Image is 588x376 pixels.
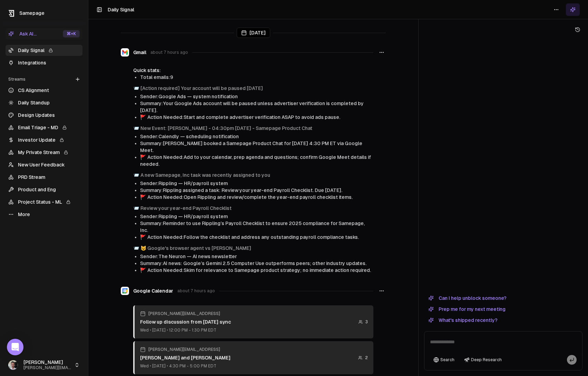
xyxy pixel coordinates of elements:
a: Review your year-end Payroll Checklist [140,205,232,211]
span: [PERSON_NAME][EMAIL_ADDRESS] [148,347,220,352]
a: CS Alignment [6,85,82,96]
span: flag [140,234,146,240]
a: Integrations [6,57,82,68]
a: [Action required] Your account will be paused [DATE] [140,85,263,91]
li: Action Needed: Add to your calendar, prep agenda and questions; confirm Google Meet details if ne... [140,154,373,167]
button: Ask AI...⌘+K [6,28,82,39]
span: envelope [133,245,139,251]
li: Total emails: 9 [140,74,373,81]
a: My Private Stream [6,147,82,158]
a: Project Status - ML [6,196,82,207]
div: Follow up discussion from [DATE] sync [140,318,231,325]
h1: Daily Signal [108,6,134,13]
li: Summary: Your Google Ads account will be paused unless advertiser verification is completed by [D... [140,100,373,114]
img: _image [8,360,18,370]
li: Summary: Reminder to use Rippling’s Payroll Checklist to ensure 2025 compliance for Samepage, Inc. [140,220,373,234]
button: Prep me for my next meeting [424,305,510,313]
a: Product and Eng [6,184,82,195]
li: Action Needed: Skim for relevance to Samepage product strategy; no immediate action required. [140,267,373,274]
button: What's shipped recently? [424,316,502,324]
a: New Event: [PERSON_NAME] - 04:30pm [DATE] - Samepage Product Chat [140,125,312,131]
span: 2 [365,355,368,360]
li: Sender: Google Ads — system notification [140,93,373,100]
a: A new Samepage, Inc task was recently assigned to you [140,172,270,178]
li: Summary: [PERSON_NAME] booked a Samepage Product Chat for [DATE] 4:30 PM ET via Google Meet. [140,140,373,154]
a: Design Updates [6,110,82,121]
div: [PERSON_NAME] and [PERSON_NAME] [140,354,231,361]
span: [PERSON_NAME][EMAIL_ADDRESS] [148,311,220,316]
button: Deep Research [461,355,505,365]
span: about 7 hours ago [150,50,188,55]
img: Google Calendar [121,287,129,295]
span: [PERSON_NAME] [23,359,71,366]
a: New User Feedback [6,159,82,170]
li: Sender: Rippling — HR/payroll system [140,213,373,220]
span: flag [140,194,146,200]
a: Daily Signal [6,45,82,56]
div: Quick stats: [133,67,373,74]
span: envelope [133,125,139,131]
li: Summary: AI news: Google’s Gemini 2.5 Computer Use outperforms peers; other industry updates. [140,260,373,267]
div: Wed • [DATE] • 12:00 PM - 1:30 PM EDT [140,327,231,333]
li: Action Needed: Open Rippling and review/complete the year-end payroll checklist items. [140,194,373,201]
button: [PERSON_NAME][PERSON_NAME][EMAIL_ADDRESS] [6,357,82,373]
div: ⌘ +K [63,30,80,38]
span: [PERSON_NAME][EMAIL_ADDRESS] [23,365,71,370]
a: More [6,209,82,220]
span: flag [140,154,146,160]
span: envelope [133,85,139,91]
button: Can I help unblock someone? [424,294,511,302]
li: Summary: Rippling assigned a task: Review your year-end Payroll Checklist. Due [DATE]. [140,187,373,194]
span: envelope [133,205,139,211]
li: Sender: Rippling — HR/payroll system [140,180,373,187]
a: PRD Stream [6,172,82,183]
li: Sender: Calendly — scheduling notification [140,133,373,140]
span: Google Calendar [133,287,173,294]
button: Search [430,355,458,365]
a: Daily Standup [6,97,82,108]
span: about 7 hours ago [177,288,215,294]
a: Investor Update [6,134,82,145]
span: flag [140,267,146,273]
div: Streams [6,74,82,85]
span: envelope [133,172,139,178]
span: flag [140,114,146,120]
img: Gmail [121,48,129,57]
li: Sender: The Neuron — AI news newsletter [140,253,373,260]
span: Gmail [133,49,146,56]
li: Action Needed: Start and complete advertiser verification ASAP to avoid ads pause. [140,114,373,121]
div: [DATE] [237,28,270,38]
span: Samepage [19,10,45,16]
a: 😺 Google's browser agent vs [PERSON_NAME] [140,245,251,251]
div: Ask AI... [8,30,37,37]
div: Wed • [DATE] • 4:30 PM - 5:00 PM EDT [140,363,231,369]
li: Action Needed: Follow the checklist and address any outstanding payroll compliance tasks. [140,234,373,241]
a: Email Triage - MD [6,122,82,133]
div: Open Intercom Messenger [7,339,23,355]
span: 3 [365,319,368,325]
